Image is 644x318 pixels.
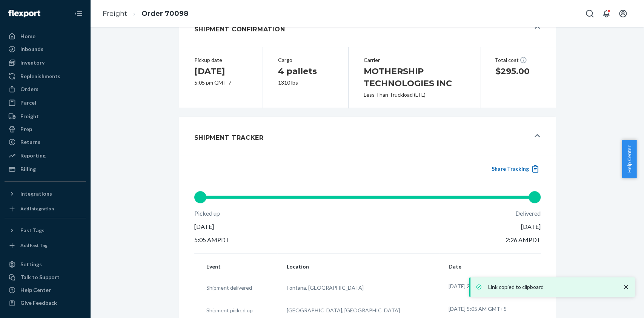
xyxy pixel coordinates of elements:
[194,222,298,231] p: [DATE]
[5,83,86,95] a: Orders
[194,25,285,34] h1: Shipment Confirmation
[582,6,597,21] button: Open Search Box
[179,8,556,47] button: Shipment Confirmation
[5,163,86,175] a: Billing
[615,6,630,21] button: Open account menu
[489,165,541,173] button: Share Tracking
[20,165,36,173] div: Billing
[5,284,86,296] a: Help Center
[20,299,57,307] div: Give Feedback
[5,271,86,283] a: Talk to Support
[194,236,298,244] p: 5:05 AM PDT
[20,273,60,281] div: Talk to Support
[20,113,39,120] div: Freight
[194,209,298,218] p: Picked up
[194,253,278,276] th: Event
[278,79,333,86] div: 1310 lbs
[71,6,86,21] button: Close Navigation
[179,117,556,155] button: Shipment Tracker
[5,110,86,122] a: Freight
[5,70,86,82] a: Replenishments
[277,276,439,299] td: Fontana, [GEOGRAPHIC_DATA]
[194,276,278,299] td: Shipment delivered
[364,65,465,90] h1: MOTHERSHIP TECHNOLOGIES INC
[5,258,86,270] a: Settings
[20,99,36,107] div: Parcel
[20,73,60,80] div: Replenishments
[5,123,86,135] a: Prep
[20,45,43,53] div: Inbounds
[5,239,86,252] a: Add Fast Tag
[20,227,45,234] div: Fast Tags
[5,136,86,148] a: Returns
[5,150,86,162] a: Reporting
[20,286,51,294] div: Help Center
[20,125,32,133] div: Prep
[5,30,86,42] a: Home
[20,261,42,268] div: Settings
[194,79,247,86] div: 5:05 pm GMT-7
[194,65,247,77] h1: [DATE]
[20,190,52,198] div: Integrations
[622,140,636,178] button: Help Center
[5,43,86,55] a: Inbounds
[5,188,86,200] button: Integrations
[5,203,86,215] a: Add Integration
[194,133,264,142] h1: Shipment Tracker
[488,283,615,291] p: Link copied to clipboard
[515,209,541,218] p: Delivered
[495,56,541,64] div: Total cost
[20,205,54,212] div: Add Integration
[5,224,86,236] button: Fast Tags
[440,253,541,276] th: Date
[364,91,465,99] div: Less Than Truckload (LTL)
[599,6,614,21] button: Open notifications
[440,276,541,299] td: [DATE] 2:26 AM GMT+5
[5,97,86,109] a: Parcel
[103,9,127,18] a: Freight
[622,283,630,291] svg: close toast
[20,59,45,66] div: Inventory
[278,66,317,76] span: 4 pallets
[20,138,40,146] div: Returns
[5,57,86,69] a: Inventory
[5,297,86,309] button: Give Feedback
[20,152,46,159] div: Reporting
[495,65,541,77] h1: $295.00
[194,56,247,64] div: Pickup date
[521,222,541,231] p: [DATE]
[364,56,465,64] div: Carrier
[20,32,35,40] div: Home
[97,3,194,25] ol: breadcrumbs
[141,9,188,18] a: Order 70098
[8,10,40,17] img: Flexport logo
[20,242,48,249] div: Add Fast Tag
[277,253,439,276] th: Location
[20,85,38,93] div: Orders
[506,236,541,244] p: 2:26 AM PDT
[278,56,333,64] div: Cargo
